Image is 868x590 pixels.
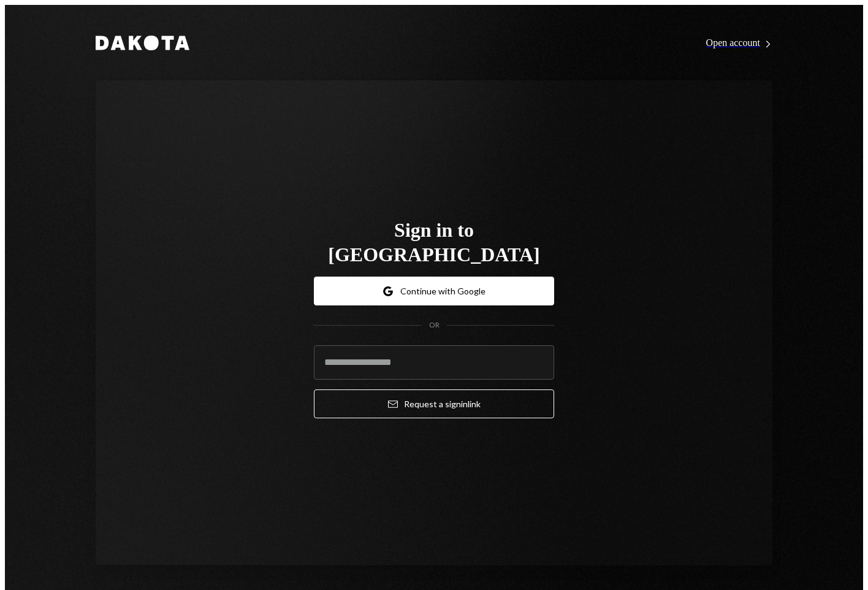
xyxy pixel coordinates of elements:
[314,389,554,418] button: Request a signinlink
[314,277,554,305] button: Continue with Google
[314,218,554,267] h1: Sign in to [GEOGRAPHIC_DATA]
[706,36,772,49] a: Open account
[429,320,440,331] div: OR
[706,37,772,49] div: Open account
